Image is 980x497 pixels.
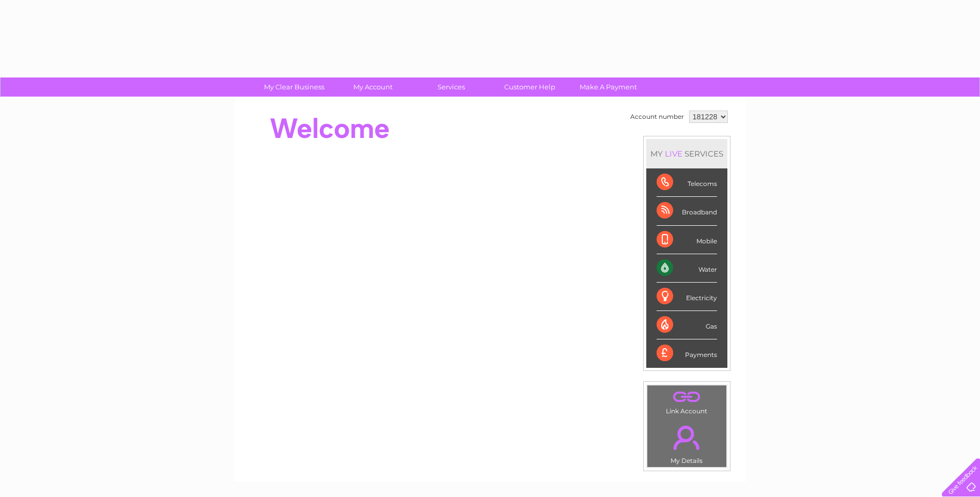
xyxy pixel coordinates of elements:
a: My Clear Business [252,77,337,97]
a: My Account [330,77,415,97]
a: Services [409,77,494,97]
div: Telecoms [657,168,717,197]
div: MY SERVICES [646,139,727,168]
div: Mobile [657,226,717,254]
a: Make A Payment [566,77,651,97]
div: Electricity [657,283,717,311]
a: . [650,388,724,406]
td: My Details [647,417,727,468]
td: Account number [628,108,687,126]
div: Water [657,254,717,283]
div: Gas [657,311,717,339]
div: LIVE [663,149,685,159]
td: Link Account [647,385,727,417]
div: Broadband [657,197,717,225]
div: Payments [657,339,717,367]
a: Customer Help [487,77,572,97]
a: . [650,420,724,456]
